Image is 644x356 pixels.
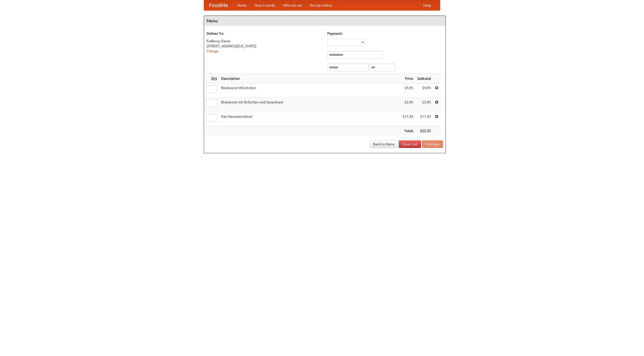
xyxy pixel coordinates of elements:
[306,0,336,10] a: Recipe videos
[400,126,415,136] th: Total:
[207,38,322,44] div: Eadburg Glasse
[399,140,421,148] a: Clear Cart
[219,98,400,112] td: Bratwurst mit Brötchen und Sauerkraut
[204,74,219,83] th: Qty
[370,140,398,148] a: Back to Menu
[422,140,443,148] button: Purchase
[400,98,415,112] td: $5.95
[219,83,400,98] td: Bockwurst Würstchen
[207,49,219,53] a: Change
[415,112,433,126] td: $11.45
[415,83,433,98] td: $4.95
[251,0,279,10] a: How it works
[207,44,322,49] div: [STREET_ADDRESS][US_STATE]
[279,0,306,10] a: Who we are
[204,0,233,10] a: FoodMe
[219,74,400,83] th: Description
[415,126,433,136] th: $22.35
[400,74,415,83] th: Price
[233,0,251,10] a: Home
[204,16,446,26] h4: Menu
[415,74,433,83] th: Subtotal
[400,112,415,126] td: $11.45
[419,0,435,10] a: Help
[327,31,443,36] h5: Payment:
[415,98,433,112] td: $5.95
[207,31,322,36] h5: Deliver To:
[400,83,415,98] td: $4.95
[219,112,400,126] td: Das Hausmannskost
